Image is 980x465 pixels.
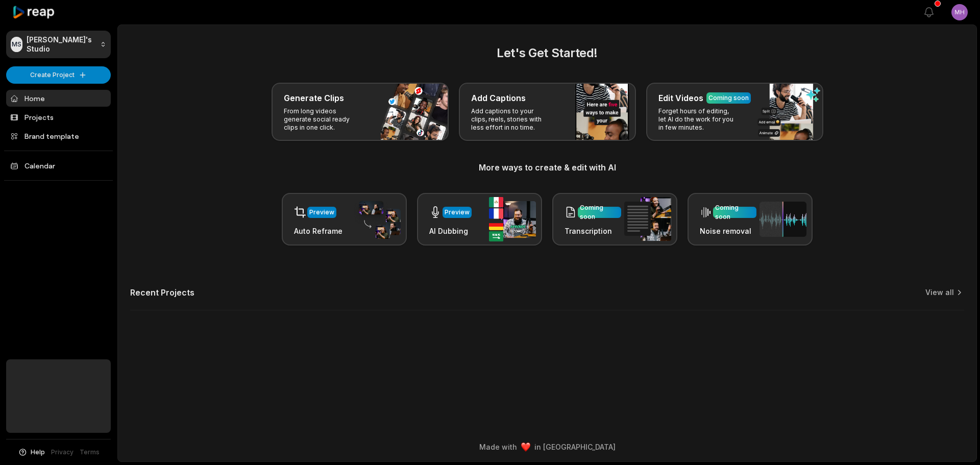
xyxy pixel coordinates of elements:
a: Calendar [6,157,111,174]
div: Coming soon [715,203,754,222]
a: Privacy [51,448,73,457]
button: Create Project [6,66,111,84]
button: Help [18,448,45,457]
div: Preview [309,208,334,217]
h3: Generate Clips [284,92,344,104]
h3: Noise removal [700,226,756,236]
div: MS [11,37,22,52]
span: Help [31,448,45,457]
a: Projects [6,109,111,126]
h3: More ways to create & edit with AI [130,161,964,174]
img: auto_reframe.png [354,200,401,239]
img: transcription.png [624,197,671,241]
img: ai_dubbing.png [489,197,536,241]
p: [PERSON_NAME]'s Studio [27,35,96,54]
a: Terms [80,448,100,457]
h3: Add Captions [471,92,526,104]
div: Preview [445,208,470,217]
h3: Auto Reframe [294,226,342,236]
a: View all [925,287,954,298]
div: Made with in [GEOGRAPHIC_DATA] [127,442,967,452]
a: Brand template [6,128,111,144]
p: From long videos generate social ready clips in one click. [284,107,363,132]
img: noise_removal.png [759,202,806,237]
h3: Edit Videos [658,92,703,104]
p: Forget hours of editing, let AI do the work for you in few minutes. [658,107,738,132]
h2: Let's Get Started! [130,44,964,62]
img: heart emoji [521,443,530,452]
h3: Transcription [565,226,621,236]
a: Home [6,90,111,107]
p: Add captions to your clips, reels, stories with less effort in no time. [471,107,550,132]
div: Coming soon [580,203,619,222]
h3: AI Dubbing [429,226,472,236]
div: Coming soon [708,93,749,103]
h2: Recent Projects [130,287,194,298]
